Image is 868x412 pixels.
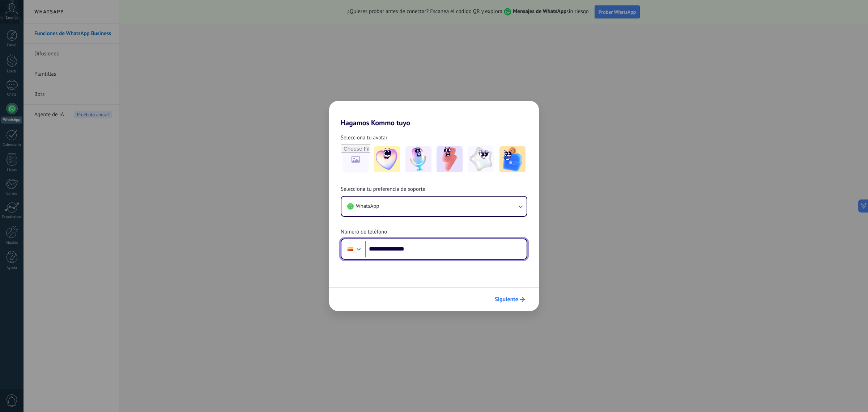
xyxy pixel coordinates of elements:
[437,146,463,172] img: -3.jpeg
[492,293,528,306] button: Siguiente
[341,134,387,142] span: Selecciona tu avatar
[499,146,526,172] img: -5.jpeg
[495,297,518,302] span: Siguiente
[405,146,431,172] img: -2.jpeg
[356,203,379,210] span: WhatsApp
[468,146,494,172] img: -4.jpeg
[344,241,357,257] div: Ecuador: + 593
[341,186,425,193] span: Selecciona tu preferencia de soporte
[341,228,387,236] span: Número de teléfono
[341,197,527,216] button: WhatsApp
[374,146,400,172] img: -1.jpeg
[329,101,539,127] h2: Hagamos Kommo tuyo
